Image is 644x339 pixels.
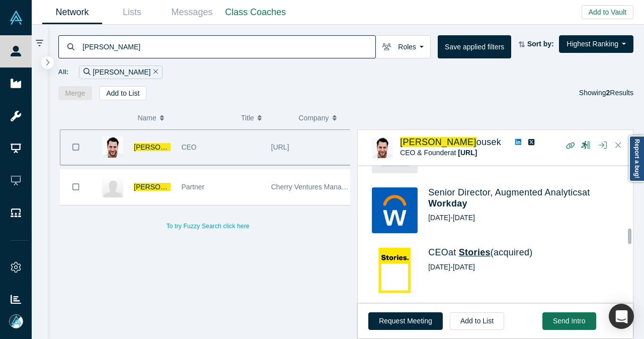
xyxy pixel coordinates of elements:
[60,170,92,205] button: Bookmark
[99,86,146,100] button: Add to List
[582,5,633,19] button: Add to Vault
[150,66,158,78] button: Remove Filter
[372,187,418,233] img: Workday's Logo
[58,67,69,77] span: All:
[162,1,222,24] a: Messages
[102,1,162,24] a: Lists
[559,35,633,53] button: Highest Ranking
[459,247,491,257] a: Stories
[134,183,192,191] span: [PERSON_NAME]
[372,247,418,293] img: Stories's Logo
[400,137,501,147] a: [PERSON_NAME]ousek
[241,107,288,128] button: Title
[181,183,204,191] span: Partner
[476,137,501,147] span: ousek
[137,107,156,128] span: Name
[271,143,289,151] span: [URL]
[606,89,633,97] span: Results
[458,149,477,157] a: [URL]
[102,176,123,197] img: Filip Dames's Profile Image
[527,40,554,48] strong: Sort by:
[428,262,626,273] div: [DATE] - [DATE]
[181,143,196,151] span: CEO
[79,65,163,79] div: [PERSON_NAME]
[438,35,511,58] button: Save applied filters
[137,107,230,128] button: Name
[400,137,476,147] span: [PERSON_NAME]
[428,247,626,258] h4: CEO at (acquired)
[629,135,644,182] a: Report a bug!
[368,312,443,330] button: Request Meeting
[134,143,211,151] a: [PERSON_NAME]
[579,86,633,100] div: Showing
[159,220,257,233] button: To try Fuzzy Search click here
[299,107,346,128] button: Company
[428,213,626,223] div: [DATE] - [DATE]
[58,86,93,100] button: Merge
[299,107,329,128] span: Company
[428,187,626,209] h4: Senior Director, Augmented Analytics at
[9,11,23,25] img: Alchemist Vault Logo
[241,107,254,128] span: Title
[134,183,250,191] a: [PERSON_NAME]
[134,143,192,151] span: [PERSON_NAME]
[271,183,365,191] span: Cherry Ventures Management
[102,137,123,158] img: Filip Dousek's Profile Image
[372,137,393,158] img: Filip Dousek's Profile Image
[60,130,92,165] button: Bookmark
[606,89,610,97] strong: 2
[82,35,375,58] input: Search by name, title, company, summary, expertise, investment criteria or topics of focus
[400,149,477,157] span: CEO & Founder at
[375,35,431,58] button: Roles
[611,138,626,154] button: Close
[542,312,596,330] button: Send Intro
[450,312,504,330] button: Add to List
[42,1,102,24] a: Network
[428,198,467,209] a: Workday
[9,314,23,328] img: Mia Scott's Account
[222,1,289,24] a: Class Coaches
